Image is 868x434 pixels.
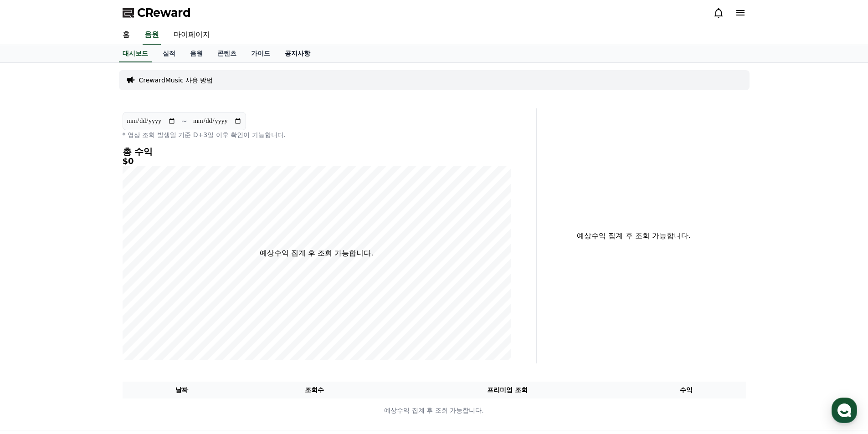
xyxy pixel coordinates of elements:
[210,45,244,62] a: 콘텐츠
[244,45,277,62] a: 가이드
[544,230,724,241] p: 예상수익 집계 후 조회 가능합니다.
[181,116,187,127] p: ~
[277,45,318,62] a: 공지사항
[60,289,118,311] a: 대화
[137,5,191,20] span: CReward
[123,406,745,415] p: 예상수익 집계 후 조회 가능합니다.
[183,45,210,62] a: 음원
[123,382,241,398] th: 날짜
[83,303,94,310] span: 대화
[388,382,627,398] th: 프리미엄 조회
[3,289,60,311] a: 홈
[123,157,511,166] h5: $0
[139,76,213,85] a: CrewardMusic 사용 방법
[119,45,152,62] a: 대시보드
[141,302,152,310] span: 설정
[123,147,511,157] h4: 총 수익
[115,26,137,45] a: 홈
[627,382,746,398] th: 수익
[118,289,175,311] a: 설정
[123,5,191,20] a: CReward
[29,302,34,310] span: 홈
[166,26,217,45] a: 마이페이지
[155,45,183,62] a: 실적
[241,382,387,398] th: 조회수
[123,130,511,139] p: * 영상 조회 발생일 기준 D+3일 이후 확인이 가능합니다.
[143,26,161,45] a: 음원
[260,248,373,259] p: 예상수익 집계 후 조회 가능합니다.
